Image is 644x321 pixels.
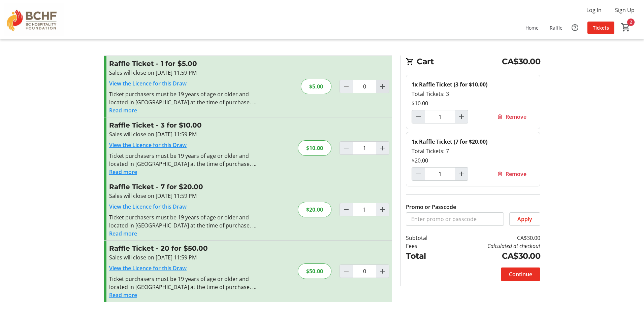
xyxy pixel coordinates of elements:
[587,22,614,34] a: Tickets
[502,56,540,68] span: CA$30.00
[109,80,187,87] a: View the Licence for this Draw
[406,203,456,211] label: Promo or Passcode
[550,24,562,31] span: Raffle
[109,213,256,229] div: Ticket purchasers must be 19 years of age or older and located in [GEOGRAPHIC_DATA] at the time o...
[412,168,425,180] button: Decrement by one
[406,212,504,226] input: Enter promo or passcode
[109,120,256,130] h3: Raffle Ticket - 3 for $10.00
[615,6,635,14] span: Sign Up
[353,80,376,93] input: Raffle Ticket Quantity
[620,21,632,33] button: Cart
[525,24,539,31] span: Home
[455,168,468,180] button: Increment by one
[406,56,540,69] h2: Cart
[586,6,602,14] span: Log In
[412,80,535,88] div: 1x Raffle Ticket (3 for $10.00)
[376,142,389,154] button: Increment by one
[509,270,532,278] span: Continue
[517,215,532,223] span: Apply
[376,80,389,93] button: Increment by one
[109,69,256,77] div: Sales will close on [DATE] 11:59 PM
[412,90,535,98] div: Total Tickets: 3
[109,90,256,106] div: Ticket purchasers must be 19 years of age or older and located in [GEOGRAPHIC_DATA] at the time o...
[109,130,256,138] div: Sales will close on [DATE] 11:59 PM
[109,168,137,176] button: Read more
[581,5,607,15] button: Log In
[520,22,544,34] a: Home
[509,212,540,226] button: Apply
[298,263,331,279] div: $50.00
[412,147,535,155] div: Total Tickets: 7
[445,234,540,242] td: CA$30.00
[298,202,331,217] div: $20.00
[109,229,137,238] button: Read more
[445,242,540,250] td: Calculated at checkout
[353,203,376,216] input: Raffle Ticket Quantity
[425,167,455,181] input: Raffle Ticket (7 for $20.00) Quantity
[298,140,331,156] div: $10.00
[506,170,526,178] span: Remove
[340,203,353,216] button: Decrement by one
[406,234,445,242] td: Subtotal
[109,203,187,210] a: View the Licence for this Draw
[501,267,540,281] button: Continue
[376,265,389,278] button: Increment by one
[455,110,468,123] button: Increment by one
[4,3,64,36] img: BC Hospitality Foundation's Logo
[109,182,256,192] h3: Raffle Ticket - 7 for $20.00
[412,110,425,123] button: Decrement by one
[506,113,526,121] span: Remove
[544,22,568,34] a: Raffle
[376,203,389,216] button: Increment by one
[109,275,256,291] div: Ticket purchasers must be 19 years of age or older and located in [GEOGRAPHIC_DATA] at the time o...
[109,253,256,261] div: Sales will close on [DATE] 11:59 PM
[109,59,256,69] h3: Raffle Ticket - 1 for $5.00
[109,291,137,299] button: Read more
[406,242,445,250] td: Fees
[489,167,535,181] button: Remove
[301,79,331,94] div: $5.00
[593,24,609,31] span: Tickets
[412,99,535,107] div: $10.00
[445,250,540,262] td: CA$30.00
[353,141,376,155] input: Raffle Ticket Quantity
[109,264,187,272] a: View the Licence for this Draw
[109,152,256,168] div: Ticket purchasers must be 19 years of age or older and located in [GEOGRAPHIC_DATA] at the time o...
[425,110,455,123] input: Raffle Ticket (3 for $10.00) Quantity
[489,110,535,123] button: Remove
[412,156,535,165] div: $20.00
[109,192,256,200] div: Sales will close on [DATE] 11:59 PM
[406,250,445,262] td: Total
[109,106,137,114] button: Read more
[412,138,535,146] div: 1x Raffle Ticket (7 for $20.00)
[353,264,376,278] input: Raffle Ticket Quantity
[109,243,256,253] h3: Raffle Ticket - 20 for $50.00
[610,5,640,15] button: Sign Up
[568,21,582,34] button: Help
[109,141,187,149] a: View the Licence for this Draw
[340,142,353,154] button: Decrement by one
